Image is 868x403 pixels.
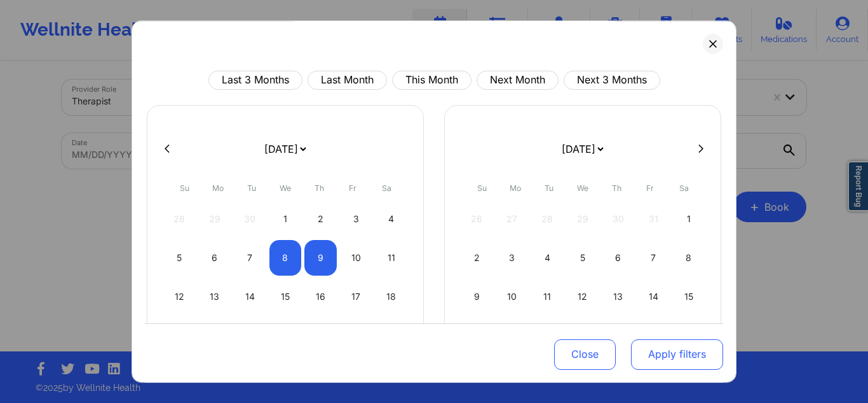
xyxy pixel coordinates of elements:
abbr: Thursday [315,183,324,193]
div: Wed Oct 01 2025 [269,201,302,237]
div: Wed Nov 12 2025 [567,279,599,315]
abbr: Monday [212,183,224,193]
div: Thu Nov 20 2025 [602,318,634,353]
div: Wed Nov 05 2025 [567,240,599,276]
div: Thu Oct 02 2025 [304,201,337,237]
button: Next Month [477,71,559,90]
div: Mon Nov 03 2025 [496,240,529,276]
div: Sun Oct 12 2025 [163,279,196,315]
button: Apply filters [631,339,723,369]
div: Fri Nov 14 2025 [637,279,670,315]
div: Sun Oct 05 2025 [163,240,196,276]
abbr: Saturday [382,183,391,193]
div: Tue Nov 04 2025 [531,240,564,276]
div: Sun Nov 09 2025 [461,279,493,315]
abbr: Wednesday [280,183,291,193]
div: Thu Oct 23 2025 [304,318,337,353]
div: Sun Oct 19 2025 [163,318,196,353]
button: Last Month [308,71,387,90]
abbr: Tuesday [247,183,256,193]
div: Sat Nov 08 2025 [672,240,705,276]
div: Mon Nov 10 2025 [496,279,529,315]
div: Sat Oct 25 2025 [375,318,407,353]
div: Wed Oct 22 2025 [269,318,302,353]
div: Sat Nov 22 2025 [672,318,705,353]
abbr: Sunday [477,183,487,193]
abbr: Thursday [612,183,621,193]
div: Thu Nov 13 2025 [602,279,634,315]
abbr: Saturday [679,183,689,193]
div: Fri Oct 24 2025 [340,318,372,353]
div: Fri Oct 03 2025 [340,201,372,237]
div: Mon Oct 20 2025 [199,318,231,353]
div: Sat Nov 01 2025 [672,201,705,237]
div: Wed Nov 19 2025 [567,318,599,353]
div: Tue Nov 18 2025 [531,318,564,353]
div: Sat Oct 18 2025 [375,279,407,315]
div: Fri Oct 17 2025 [340,279,372,315]
div: Tue Oct 07 2025 [234,240,266,276]
abbr: Wednesday [577,183,588,193]
abbr: Sunday [180,183,189,193]
div: Mon Nov 17 2025 [496,318,529,353]
div: Thu Oct 09 2025 [304,240,337,276]
div: Wed Oct 15 2025 [269,279,302,315]
div: Fri Nov 07 2025 [637,240,670,276]
div: Fri Oct 10 2025 [340,240,372,276]
div: Mon Oct 13 2025 [199,279,231,315]
div: Sat Oct 11 2025 [375,240,407,276]
div: Tue Nov 11 2025 [531,279,564,315]
div: Thu Nov 06 2025 [602,240,634,276]
div: Fri Nov 21 2025 [637,318,670,353]
div: Sat Nov 15 2025 [672,279,705,315]
div: Tue Oct 21 2025 [234,318,266,353]
button: Last 3 Months [208,71,302,90]
abbr: Friday [646,183,654,193]
div: Sun Nov 16 2025 [461,318,493,353]
button: Next 3 Months [564,71,660,90]
div: Tue Oct 14 2025 [234,279,266,315]
div: Sat Oct 04 2025 [375,201,407,237]
abbr: Friday [349,183,356,193]
div: Mon Oct 06 2025 [199,240,231,276]
button: Close [554,339,616,369]
div: Sun Nov 02 2025 [461,240,493,276]
div: Wed Oct 08 2025 [269,240,302,276]
abbr: Tuesday [545,183,553,193]
button: This Month [392,71,471,90]
abbr: Monday [510,183,521,193]
div: Thu Oct 16 2025 [304,279,337,315]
